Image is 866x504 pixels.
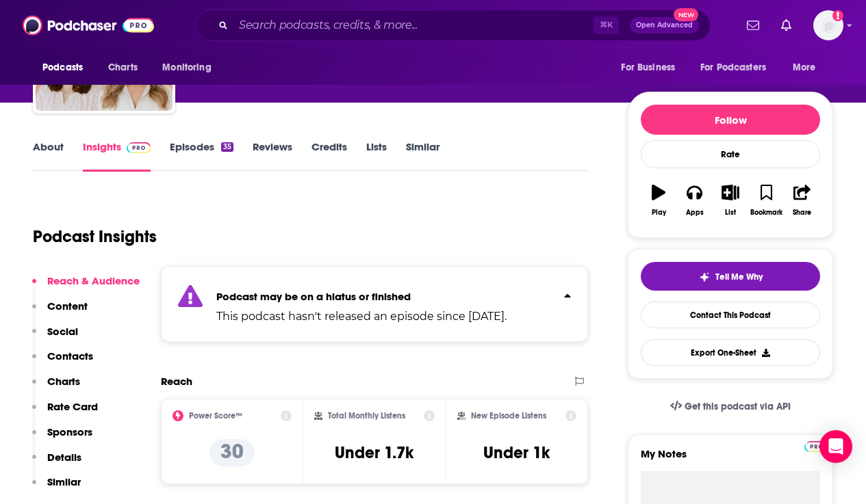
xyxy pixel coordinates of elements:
img: tell me why sparkle [699,271,710,282]
button: Sponsors [32,425,92,451]
span: Get this podcast via API [685,401,791,412]
p: Social [47,325,78,338]
input: Search podcasts, credits, & more... [233,14,594,36]
button: Share [785,176,820,225]
a: Similar [406,140,440,172]
button: open menu [33,55,101,81]
span: For Podcasters [700,58,766,77]
p: Content [47,300,88,313]
div: List [725,209,736,217]
div: 35 [221,142,233,152]
button: Similar [32,475,81,501]
button: Social [32,325,78,350]
button: Show profile menu [813,10,843,40]
button: Follow [641,105,820,135]
button: Details [32,451,81,476]
h3: Under 1.7k [335,442,413,463]
a: Contact This Podcast [641,302,820,328]
button: tell me why sparkleTell Me Why [641,262,820,291]
a: Episodes35 [170,140,233,172]
button: Rate Card [32,400,98,425]
img: Podchaser Pro [127,142,151,153]
button: open menu [611,55,692,81]
span: Open Advanced [636,22,693,29]
img: Podchaser - Follow, Share and Rate Podcasts [23,12,154,38]
div: Search podcasts, credits, & more... [196,10,711,41]
button: open menu [691,55,786,81]
h2: Reach [161,375,192,388]
button: open menu [153,55,229,81]
a: About [33,140,64,172]
button: Export One-Sheet [641,339,820,366]
span: New [674,8,698,21]
p: Rate Card [47,400,98,413]
p: 30 [209,439,255,466]
button: Reach & Audience [32,274,140,300]
button: Bookmark [748,176,784,225]
span: More [793,58,816,77]
a: Credits [311,140,347,172]
p: Reach & Audience [47,274,140,287]
div: Apps [686,209,704,217]
a: Charts [99,55,146,81]
span: Monitoring [162,58,211,77]
svg: Add a profile image [832,10,843,21]
a: Pro website [804,439,828,452]
h1: Podcast Insights [33,226,157,247]
a: Show notifications dropdown [776,14,797,37]
section: Click to expand status details [161,266,588,342]
div: Bookmark [750,209,782,217]
a: InsightsPodchaser Pro [83,140,151,172]
button: Contacts [32,349,93,375]
button: List [713,176,748,225]
span: Logged in as RebeccaThomas9000 [813,10,843,40]
button: Charts [32,375,80,400]
label: My Notes [641,447,820,471]
span: ⌘ K [594,16,619,34]
button: Play [641,176,676,225]
p: Sponsors [47,425,92,438]
button: open menu [783,55,833,81]
div: Play [652,209,666,217]
div: Rate [641,140,820,168]
a: Get this podcast via API [659,390,802,423]
strong: Podcast may be on a hiatus or finished [216,290,411,303]
a: Lists [366,140,387,172]
p: Charts [47,375,80,388]
p: This podcast hasn't released an episode since [DATE]. [216,308,507,325]
span: Charts [108,58,138,77]
span: Tell Me Why [715,271,763,282]
div: Open Intercom Messenger [819,430,852,463]
h3: Under 1k [483,442,550,463]
p: Contacts [47,349,93,362]
span: For Business [621,58,675,77]
button: Apps [676,176,712,225]
span: Podcasts [42,58,83,77]
p: Similar [47,475,81,488]
p: Details [47,451,81,464]
h2: Power Score™ [189,411,242,421]
div: Share [793,209,811,217]
img: Podchaser Pro [804,441,828,452]
img: User Profile [813,10,843,40]
a: Show notifications dropdown [741,14,765,37]
h2: New Episode Listens [471,411,546,421]
button: Content [32,300,88,325]
h2: Total Monthly Listens [328,411,405,421]
a: Reviews [253,140,292,172]
button: Open AdvancedNew [630,17,699,34]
